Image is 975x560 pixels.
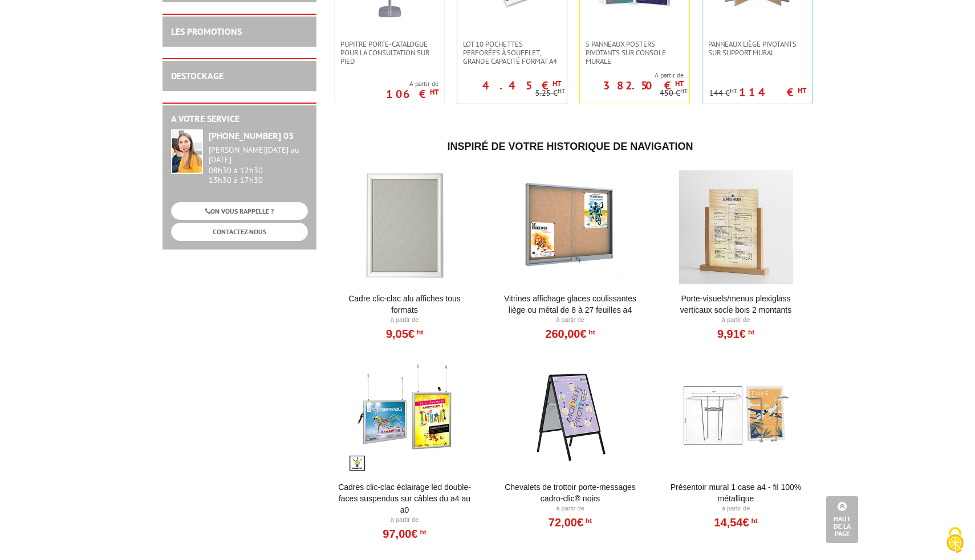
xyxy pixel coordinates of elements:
p: 382.50 € [603,82,684,89]
a: DESTOCKAGE [171,70,224,81]
p: À partir de [334,516,475,525]
a: Lot 10 Pochettes perforées à soufflet, grande capacité format A4 [457,40,567,66]
a: Chevalets de trottoir porte-messages Cadro-Clic® Noirs [500,481,641,504]
p: À partir de [500,504,641,513]
sup: HT [798,85,806,95]
span: A partir de [386,79,438,88]
a: Porte-Visuels/Menus Plexiglass Verticaux Socle Bois 2 Montants [665,293,806,316]
a: CONTACTEZ-NOUS [171,223,308,240]
sup: HT [749,517,758,525]
sup: HT [583,517,592,525]
img: widget-service.jpg [171,129,203,174]
span: A partir de [580,71,684,80]
a: Pupitre porte-catalogue pour la consultation sur pied [335,40,444,66]
sup: HT [675,79,684,88]
sup: HT [430,87,438,97]
sup: HT [730,87,737,95]
a: Cadre Clic-Clac Alu affiches tous formats [334,293,475,316]
p: 144 € [709,89,737,97]
sup: HT [415,328,423,336]
p: À partir de [334,316,475,325]
a: 9,05€HT [386,330,423,337]
p: 4.45 € [482,82,561,89]
sup: HT [552,79,561,88]
p: 114 € [739,89,806,96]
sup: HT [558,87,565,95]
p: 106 € [386,91,438,97]
a: Vitrines affichage glaces coulissantes liège ou métal de 8 à 27 feuilles A4 [500,293,641,316]
p: 5.25 € [535,89,565,97]
sup: HT [746,328,754,336]
p: 450 € [660,89,688,97]
sup: HT [680,87,688,95]
sup: HT [418,528,426,536]
p: À partir de [665,316,806,325]
a: 260,00€HT [545,330,595,337]
a: 14,54€HT [714,519,757,526]
span: Lot 10 Pochettes perforées à soufflet, grande capacité format A4 [463,40,561,66]
a: Cadres clic-clac éclairage LED double-faces suspendus sur câbles du A4 au A0 [334,481,475,516]
button: Cookies (fenêtre modale) [935,521,975,560]
span: Pupitre porte-catalogue pour la consultation sur pied [340,40,438,66]
a: 5 panneaux posters pivotants sur console murale [580,40,689,66]
strong: [PHONE_NUMBER] 03 [209,130,294,141]
span: Inspiré de votre historique de navigation [447,141,693,152]
a: ON VOUS RAPPELLE ? [171,202,308,220]
a: 9,91€HT [717,330,754,337]
a: Haut de la page [826,496,858,543]
a: 97,00€HT [383,530,426,537]
span: Panneaux liège pivotants sur support mural [708,40,806,57]
img: Cookies (fenêtre modale) [941,526,969,554]
a: Panneaux liège pivotants sur support mural [702,40,812,57]
div: [PERSON_NAME][DATE] au [DATE] [209,145,308,165]
h2: A votre service [171,114,308,124]
div: 08h30 à 12h30 13h30 à 17h30 [209,145,308,185]
p: À partir de [500,316,641,325]
p: À partir de [665,504,806,513]
a: Présentoir mural 1 case A4 - Fil 100% métallique [665,481,806,504]
sup: HT [587,328,595,336]
a: LES PROMOTIONS [171,26,242,37]
a: 72,00€HT [549,519,592,526]
span: 5 panneaux posters pivotants sur console murale [586,40,684,66]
